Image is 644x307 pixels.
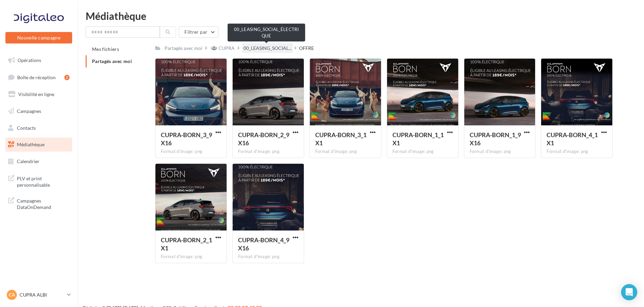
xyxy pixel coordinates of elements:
[17,108,41,114] span: Campagnes
[4,193,74,213] a: Campagnes DataOnDemand
[64,75,69,80] div: 2
[299,45,314,52] div: OFFRE
[392,131,444,147] span: CUPRA-BORN_1_1X1
[179,26,218,38] button: Filtrer par
[9,291,15,298] span: CA
[18,57,41,63] span: Opérations
[4,137,74,152] a: Médiathèque
[621,284,637,300] div: Open Intercom Messenger
[17,125,36,130] span: Contacts
[238,131,289,147] span: CUPRA-BORN_2_9X16
[17,142,45,147] span: Médiathèque
[17,196,69,211] span: Campagnes DataOnDemand
[18,91,54,97] span: Visibilité en ligne
[17,174,69,188] span: PLV et print personnalisable
[86,11,636,21] div: Médiathèque
[547,131,598,147] span: CUPRA-BORN_4_1X1
[315,149,376,155] div: Format d'image: png
[4,70,74,85] a: Boîte de réception2
[218,45,235,52] div: CUPRA
[161,131,212,147] span: CUPRA-BORN_3_9X16
[243,45,292,52] span: 00_LEASING_SOCIAL...
[315,131,367,147] span: CUPRA-BORN_3_1X1
[4,154,74,168] a: Calendrier
[4,171,74,191] a: PLV et print personnalisable
[161,236,212,252] span: CUPRA-BORN_2_1X1
[17,158,39,164] span: Calendrier
[4,104,74,118] a: Campagnes
[20,291,64,298] p: CUPRA ALBI
[547,149,607,155] div: Format d'image: png
[161,254,221,260] div: Format d'image: png
[238,254,298,260] div: Format d'image: png
[92,58,132,64] span: Partagés avec moi
[92,46,119,52] span: Mes fichiers
[17,74,56,80] span: Boîte de réception
[4,87,74,101] a: Visibilité en ligne
[470,149,530,155] div: Format d'image: png
[165,45,202,52] div: Partagés avec moi
[392,149,453,155] div: Format d'image: png
[238,149,298,155] div: Format d'image: png
[470,131,521,147] span: CUPRA-BORN_1_9X16
[238,236,289,252] span: CUPRA-BORN_4_9X16
[228,24,305,41] div: 00_LEASING_SOCIAL_ÉLECTRIQUE
[4,53,74,67] a: Opérations
[4,121,74,135] a: Contacts
[5,288,72,301] a: CA CUPRA ALBI
[161,149,221,155] div: Format d'image: png
[5,32,72,43] button: Nouvelle campagne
